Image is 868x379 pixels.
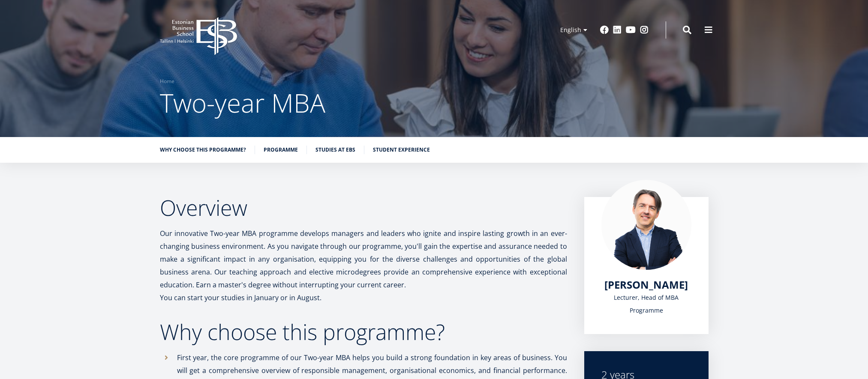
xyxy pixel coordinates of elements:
h2: Overview [160,197,567,218]
a: Linkedin [613,26,622,34]
h2: Why choose this programme? [160,321,567,343]
a: [PERSON_NAME] [604,278,688,291]
a: Youtube [626,26,636,34]
a: Student experience [373,146,430,154]
p: Our innovative Two-year MBA programme develops managers and leaders who ignite and inspire lastin... [160,227,567,291]
a: Studies at EBS [315,146,355,154]
a: Programme [264,146,298,154]
a: Home [160,77,174,86]
a: Facebook [600,26,609,34]
p: You can start your studies in January or in August. [160,291,567,304]
a: Why choose this programme? [160,146,246,154]
span: Two-year MBA [160,85,325,120]
img: Marko Rillo [601,180,691,270]
span: [PERSON_NAME] [604,278,688,292]
div: Lecturer, Head of MBA Programme [601,291,691,317]
a: Instagram [640,26,649,34]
